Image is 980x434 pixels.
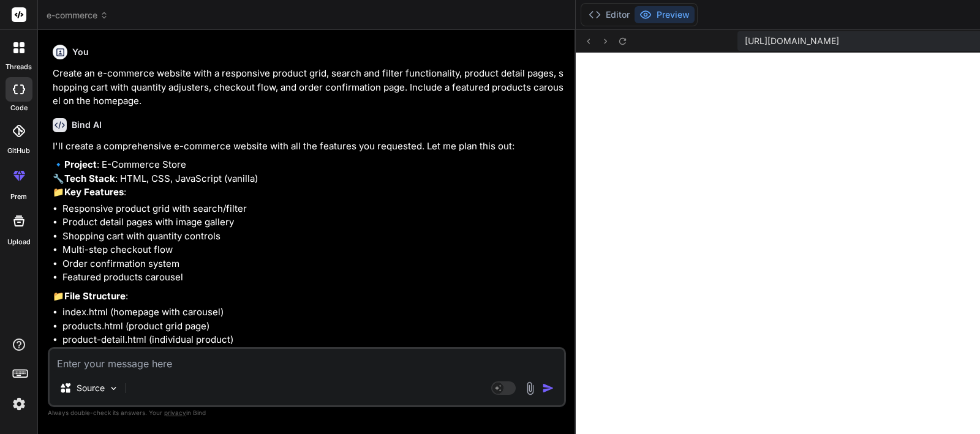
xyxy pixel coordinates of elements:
li: index.html (homepage with carousel) [62,305,563,320]
p: Create an e-commerce website with a responsive product grid, search and filter functionality, pro... [53,67,563,108]
li: Order confirmation system [62,257,563,271]
strong: Tech Stack [64,173,115,184]
span: privacy [164,409,186,416]
h6: You [72,46,89,58]
span: e-commerce [47,9,108,21]
img: Pick Models [108,383,119,394]
label: code [10,103,28,113]
strong: File Structure [64,290,126,302]
p: I'll create a comprehensive e-commerce website with all the features you requested. Let me plan t... [53,140,563,154]
button: Editor [584,6,635,23]
label: threads [6,62,32,72]
li: Product detail pages with image gallery [62,215,563,230]
p: 🔹 : E-Commerce Store 🔧 : HTML, CSS, JavaScript (vanilla) 📁 : [53,158,563,200]
p: 📁 : [53,290,563,304]
strong: Key Features [64,186,124,198]
img: attachment [523,381,537,395]
label: prem [10,192,27,202]
p: Source [77,382,105,394]
li: products.html (product grid page) [62,320,563,334]
li: Responsive product grid with search/filter [62,202,563,216]
li: Multi-step checkout flow [62,243,563,257]
img: settings [9,394,29,414]
p: Always double-check its answers. Your in Bind [48,407,566,419]
img: icon [542,382,554,394]
li: Featured products carousel [62,271,563,285]
strong: Project [64,159,97,170]
label: Upload [7,237,31,247]
span: [URL][DOMAIN_NAME] [745,35,839,47]
h6: Bind AI [72,119,102,131]
li: Shopping cart with quantity controls [62,230,563,244]
li: product-detail.html (individual product) [62,333,563,347]
button: Preview [635,6,695,23]
label: GitHub [7,146,30,156]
